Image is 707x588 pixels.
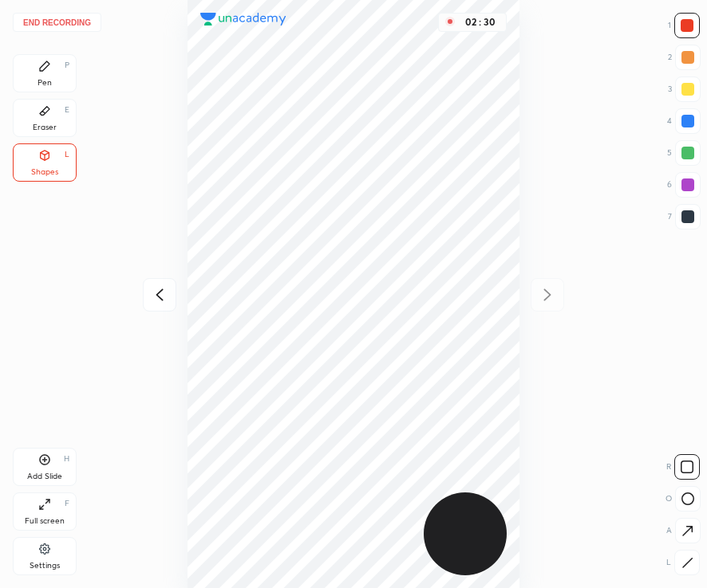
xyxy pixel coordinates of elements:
[668,45,701,70] div: 2
[461,17,500,28] div: 02 : 30
[668,204,701,229] div: 7
[667,140,701,166] div: 5
[200,13,286,25] img: logo.38c385cc.svg
[25,517,65,525] div: Full screen
[667,108,701,134] div: 4
[27,472,62,480] div: Add Slide
[65,500,69,508] div: F
[33,123,57,131] div: Eraser
[65,61,69,69] div: P
[31,168,58,176] div: Shapes
[38,79,52,87] div: Pen
[666,486,701,512] div: O
[668,76,701,102] div: 3
[64,455,69,463] div: H
[13,13,101,32] button: End recording
[65,106,69,114] div: E
[668,13,700,38] div: 1
[30,562,60,570] div: Settings
[667,172,701,198] div: 6
[666,550,700,575] div: L
[666,518,701,543] div: A
[666,454,700,480] div: R
[65,151,69,159] div: L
